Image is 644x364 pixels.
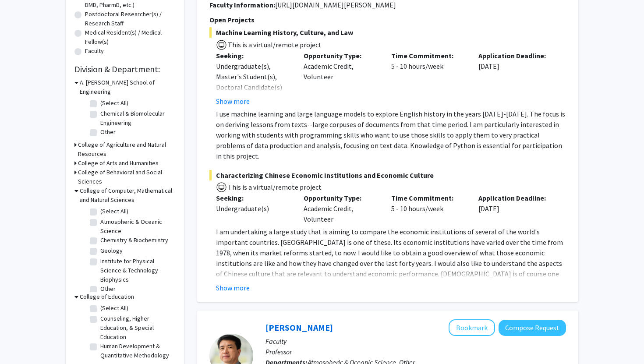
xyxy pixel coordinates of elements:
[100,284,116,293] label: Other
[275,0,396,9] fg-read-more: [URL][DOMAIN_NAME][PERSON_NAME]
[216,96,250,106] button: Show more
[100,236,168,245] label: Chemistry & Biochemistry
[304,193,378,203] p: Opportunity Type:
[78,168,175,186] h3: College of Behavioral and Social Sciences
[478,193,553,203] p: Application Deadline:
[100,314,173,342] label: Counseling, Higher Education, & Special Education
[100,246,123,255] label: Geology
[85,10,175,28] label: Postdoctoral Researcher(s) / Research Staff
[100,99,128,108] label: (Select All)
[216,109,566,161] p: I use machine learning and large language models to explore English history in the years [DATE]-[...
[227,40,322,49] span: This is a virtual/remote project
[85,28,175,46] label: Medical Resident(s) / Medical Fellow(s)
[209,0,275,9] b: Faculty Information:
[297,193,385,224] div: Academic Credit, Volunteer
[227,183,322,191] span: This is a virtual/remote project
[216,226,566,290] p: I am undertaking a large study that is aiming to compare the economic institutions of several of ...
[216,61,290,113] div: Undergraduate(s), Master's Student(s), Doctoral Candidate(s) (PhD, MD, DMD, PharmD, etc.)
[472,50,559,106] div: [DATE]
[80,292,134,301] h3: College of Education
[265,322,333,333] a: [PERSON_NAME]
[100,257,173,284] label: Institute for Physical Science & Technology - Biophysics
[80,78,175,96] h3: A. [PERSON_NAME] School of Engineering
[80,186,175,205] h3: College of Computer, Mathematical and Natural Sciences
[391,50,466,61] p: Time Commitment:
[209,27,566,38] span: Machine Learning History, Culture, and Law
[304,50,378,61] p: Opportunity Type:
[209,170,566,180] span: Characterizing Chinese Economic Institutions and Economic Culture
[216,193,290,203] p: Seeking:
[216,50,290,61] p: Seeking:
[100,304,128,313] label: (Select All)
[499,320,566,336] button: Compose Request to Ning Zeng
[297,50,385,106] div: Academic Credit, Volunteer
[478,50,553,61] p: Application Deadline:
[209,14,566,25] p: Open Projects
[85,46,104,56] label: Faculty
[100,342,173,360] label: Human Development & Quantitative Methodology
[100,109,173,127] label: Chemical & Biomolecular Engineering
[449,319,495,336] button: Add Ning Zeng to Bookmarks
[78,140,175,159] h3: College of Agriculture and Natural Resources
[7,325,37,357] iframe: Chat
[472,193,559,224] div: [DATE]
[265,346,566,357] p: Professor
[74,64,175,74] h2: Division & Department:
[216,283,250,293] button: Show more
[391,193,466,203] p: Time Commitment:
[100,207,128,216] label: (Select All)
[385,50,472,106] div: 5 - 10 hours/week
[216,203,290,214] div: Undergraduate(s)
[100,127,116,137] label: Other
[100,217,173,236] label: Atmospheric & Oceanic Science
[265,336,566,346] p: Faculty
[78,159,159,168] h3: College of Arts and Humanities
[385,193,472,224] div: 5 - 10 hours/week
